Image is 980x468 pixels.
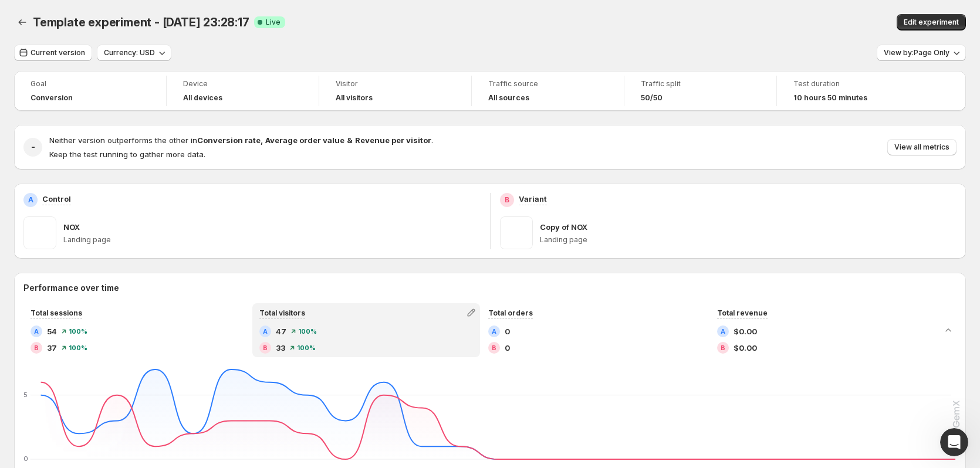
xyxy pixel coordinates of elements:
div: Seena says… [9,166,225,201]
div: Hi[PERSON_NAME], [9,342,192,437]
a: Traffic sourceAll sources [488,78,607,104]
h2: Performance over time [23,282,957,294]
button: View by:Page Only [877,45,966,61]
button: Currency: USD [97,45,171,61]
span: View all metrics [894,143,949,152]
span: Neither version outperforms the other in . [49,135,433,145]
span: 37 [47,342,57,354]
span: 100 % [297,344,316,351]
div: Hi , [19,349,183,361]
a: VisitorAll visitors [336,78,455,104]
span: Traffic source [488,79,607,89]
span: 50/50 [641,93,663,103]
h2: A [34,328,39,335]
button: Edit experiment [897,14,966,30]
div: Antony says… [9,315,225,342]
h2: A [263,328,268,335]
span: $0.00 [734,342,757,354]
p: Active 7h ago [57,15,109,26]
button: go back [8,5,30,27]
p: Copy of NOX [540,221,587,233]
button: View all metrics [887,139,957,155]
span: 47 [276,325,286,337]
p: NOX [63,221,80,233]
a: GoalConversion [31,78,150,104]
span: 54 [47,325,57,337]
img: Profile image for Antony [35,317,47,328]
strong: & [347,135,353,145]
h1: [PERSON_NAME] [57,6,133,15]
img: NOX [23,216,56,249]
h2: B [263,344,268,351]
span: Total visitors [259,308,305,317]
span: 100 % [298,328,317,335]
span: Keep the test running to gather more data. [49,150,205,159]
span: Live [266,18,281,27]
h2: B [721,344,725,351]
button: Gif picker [37,378,46,388]
h2: A [721,328,725,335]
b: [PERSON_NAME] [27,350,103,359]
span: Traffic split [641,79,760,89]
text: 5 [23,391,28,399]
p: Landing page [63,235,481,245]
b: [DATE] [29,272,60,282]
span: 33 [276,342,285,354]
p: Landing page [540,235,957,245]
div: Close [206,5,227,26]
span: $0.00 [734,325,757,337]
div: The team will be back 🕒 [19,260,183,283]
span: 10 hours 50 minutes [793,93,867,103]
div: Handy tips: Sharing your issue screenshots and page links helps us troubleshoot your issue faster [36,95,213,128]
button: Home [184,5,206,27]
p: Control [42,193,71,205]
strong: Average order value [265,135,344,145]
span: Currency: USD [104,48,155,57]
span: 0 [505,325,510,337]
span: Total revenue [717,308,768,317]
div: Antony says… [9,342,225,438]
button: Collapse chart [940,322,957,338]
a: Test duration10 hours 50 minutes [793,78,913,104]
button: Upload attachment [56,378,65,388]
button: Start recording [75,378,84,388]
h2: B [34,344,39,351]
strong: Conversion rate [197,135,261,145]
span: Edit experiment [904,18,959,27]
a: DeviceAll devices [183,78,302,104]
span: Current version [31,48,85,57]
span: Test duration [793,79,913,89]
div: [DATE] [9,299,225,315]
textarea: Message… [10,354,225,374]
h2: B [505,195,509,205]
strong: Revenue per visitor [355,135,431,145]
div: joined the conversation [50,317,200,328]
button: Current version [14,45,92,61]
span: 100 % [69,328,87,335]
div: What is the URL for the AB test? [83,173,216,185]
div: [DATE] [9,150,225,166]
span: Visitor [336,79,455,89]
span: View by: Page Only [884,48,949,57]
b: [EMAIL_ADDRESS][DOMAIN_NAME] [19,232,112,253]
h4: All sources [488,93,529,103]
div: Operator says… [9,201,225,300]
span: 0 [505,342,510,354]
span: Total sessions [31,308,82,317]
button: Back [14,14,31,30]
span: Goal [31,79,150,89]
div: You’ll get replies here and in your email:✉️[EMAIL_ADDRESS][DOMAIN_NAME]The team will be back🕒[DATE] [9,201,192,290]
a: Traffic split50/50 [641,78,760,104]
b: [PERSON_NAME] [50,318,116,327]
div: What is the URL for the AB test? [74,166,225,192]
p: Variant [519,193,547,205]
h4: All devices [183,93,222,103]
h2: A [28,195,33,205]
span: Conversion [31,93,73,103]
h2: B [492,344,496,351]
h2: A [492,328,496,335]
img: Profile image for Antony [33,6,52,25]
div: You’ll get replies here and in your email: ✉️ [19,208,183,254]
img: Copy of NOX [500,216,533,249]
iframe: Intercom live chat [940,428,968,456]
